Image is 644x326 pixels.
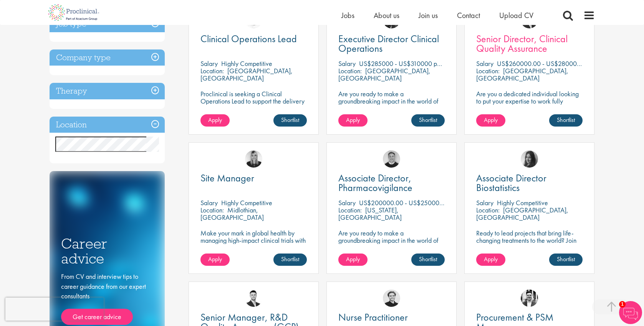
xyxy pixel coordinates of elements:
[245,150,262,168] img: Janelle Jones
[521,150,538,168] img: Heidi Hennigan
[338,206,362,214] span: Location:
[476,90,583,127] p: Are you a dedicated individual looking to put your expertise to work fully flexibly in a remote p...
[200,198,218,207] span: Salary
[497,59,619,68] p: US$260000.00 - US$280000.00 per annum
[273,254,307,266] a: Shortlist
[338,34,445,53] a: Executive Director Clinical Operations
[50,117,165,133] h3: Location
[499,10,533,20] a: Upload CV
[419,10,438,20] a: Join us
[476,254,505,266] a: Apply
[273,114,307,127] a: Shortlist
[521,290,538,307] img: Edward Little
[484,116,498,124] span: Apply
[338,206,402,222] p: [US_STATE], [GEOGRAPHIC_DATA]
[476,229,583,266] p: Ready to lead projects that bring life-changing treatments to the world? Join our client at the f...
[221,198,272,207] p: Highly Competitive
[338,32,439,55] span: Executive Director Clinical Operations
[221,59,272,68] p: Highly Competitive
[338,311,408,324] span: Nurse Practitioner
[200,254,230,266] a: Apply
[200,114,230,127] a: Apply
[484,255,498,263] span: Apply
[476,32,568,55] span: Senior Director, Clinical Quality Assurance
[338,171,412,194] span: Associate Director, Pharmacovigilance
[338,173,445,193] a: Associate Director, Pharmacovigilance
[619,301,626,308] span: 1
[346,255,360,263] span: Apply
[61,236,153,266] h3: Career advice
[359,59,461,68] p: US$285000 - US$310000 per annum
[200,173,307,183] a: Site Manager
[200,206,224,214] span: Location:
[619,301,642,324] img: Chatbot
[346,116,360,124] span: Apply
[457,10,480,20] a: Contact
[338,114,368,127] a: Apply
[476,206,500,214] span: Location:
[338,198,356,207] span: Salary
[200,229,307,251] p: Make your mark in global health by managing high-impact clinical trials with a leading CRO.
[245,290,262,307] img: Joshua Godden
[200,59,218,68] span: Salary
[200,206,264,222] p: Midlothian, [GEOGRAPHIC_DATA]
[338,254,368,266] a: Apply
[476,66,500,75] span: Location:
[338,229,445,266] p: Are you ready to make a groundbreaking impact in the world of biotechnology? Join a growing compa...
[200,66,293,82] p: [GEOGRAPHIC_DATA], [GEOGRAPHIC_DATA]
[549,114,583,127] a: Shortlist
[374,10,399,20] a: About us
[476,173,583,193] a: Associate Director Biostatistics
[383,290,400,307] img: Nico Kohlwes
[208,255,222,263] span: Apply
[476,34,583,53] a: Senior Director, Clinical Quality Assurance
[341,10,354,20] a: Jobs
[200,34,307,44] a: Clinical Operations Lead
[497,198,548,207] p: Highly Competitive
[476,206,568,222] p: [GEOGRAPHIC_DATA], [GEOGRAPHIC_DATA]
[338,66,362,75] span: Location:
[200,66,224,75] span: Location:
[200,171,254,184] span: Site Manager
[200,90,307,112] p: Proclinical is seeking a Clinical Operations Lead to support the delivery of clinical trials in o...
[200,32,297,45] span: Clinical Operations Lead
[476,171,546,194] span: Associate Director Biostatistics
[338,90,445,127] p: Are you ready to make a groundbreaking impact in the world of biotechnology? Join a growing compa...
[549,254,583,266] a: Shortlist
[338,313,445,322] a: Nurse Practitioner
[411,254,445,266] a: Shortlist
[61,272,153,325] div: From CV and interview tips to career guidance from our expert consultants
[338,66,430,82] p: [GEOGRAPHIC_DATA], [GEOGRAPHIC_DATA]
[338,59,356,68] span: Salary
[411,114,445,127] a: Shortlist
[476,66,568,82] p: [GEOGRAPHIC_DATA], [GEOGRAPHIC_DATA]
[383,150,400,168] img: Bo Forsen
[476,114,505,127] a: Apply
[476,59,493,68] span: Salary
[5,298,104,321] iframe: reCAPTCHA
[208,116,222,124] span: Apply
[50,49,165,66] h3: Company type
[476,198,493,207] span: Salary
[50,83,165,99] h3: Therapy
[359,198,482,207] p: US$200000.00 - US$250000.00 per annum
